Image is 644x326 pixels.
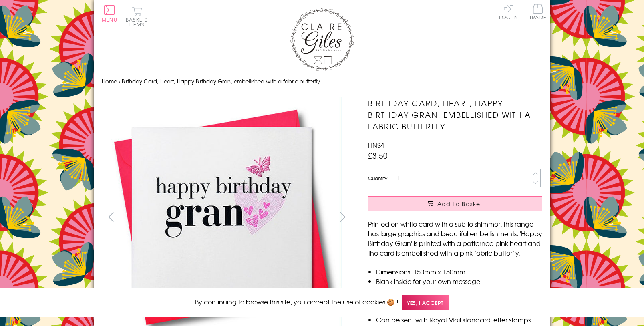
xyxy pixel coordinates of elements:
[126,6,148,27] button: Basket0 items
[376,267,542,276] li: Dimensions: 150mm x 150mm
[529,4,546,21] a: Trade
[122,77,320,85] span: Birthday Card, Heart, Happy Birthday Gran, embellished with a fabric butterfly
[102,16,117,23] span: Menu
[102,73,542,90] nav: breadcrumbs
[437,200,483,208] span: Add to Basket
[376,286,542,296] li: Printed in the U.K on quality 350gsm board
[334,208,352,226] button: next
[102,208,120,226] button: prev
[402,295,449,310] span: Yes, I accept
[376,276,542,286] li: Blank inside for your own message
[499,4,518,20] a: Log In
[368,150,388,161] span: £3.50
[102,5,117,22] button: Menu
[529,4,546,20] span: Trade
[368,219,542,258] p: Printed on white card with a subtle shimmer, this range has large graphics and beautiful embellis...
[119,77,120,85] span: ›
[368,97,542,132] h1: Birthday Card, Heart, Happy Birthday Gran, embellished with a fabric butterfly
[368,140,388,150] span: HNS41
[129,16,148,28] span: 0 items
[368,175,387,182] label: Quantity
[368,196,542,211] button: Add to Basket
[376,315,542,324] li: Can be sent with Royal Mail standard letter stamps
[102,77,117,85] a: Home
[290,8,354,71] img: Claire Giles Greetings Cards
